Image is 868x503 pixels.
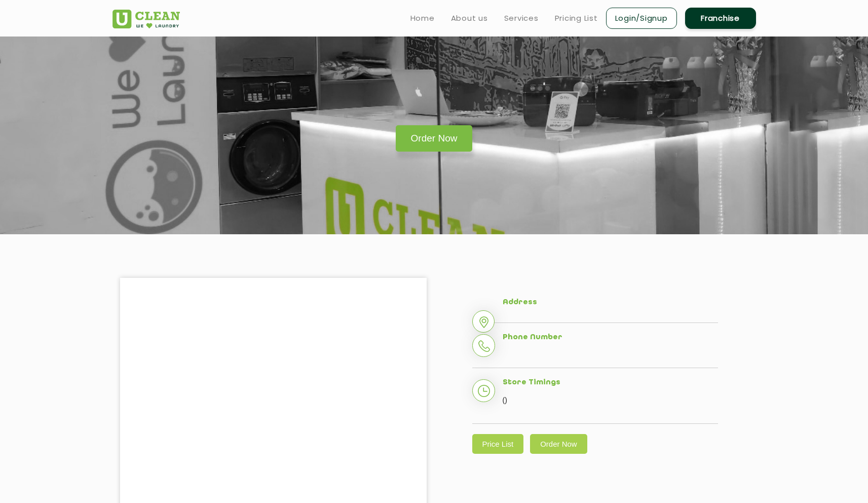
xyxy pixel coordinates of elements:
[606,8,677,29] a: Login/Signup
[503,333,718,342] h5: Phone Number
[685,8,756,29] a: Franchise
[396,125,473,152] a: Order Now
[504,12,539,24] a: Services
[451,12,488,24] a: About us
[472,434,524,454] a: Price List
[503,392,718,408] p: ()
[530,434,587,454] a: Order Now
[503,298,718,307] h5: Address
[555,12,598,24] a: Pricing List
[112,10,180,28] img: UClean Laundry and Dry Cleaning
[410,12,435,24] a: Home
[503,378,718,387] h5: Store Timings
